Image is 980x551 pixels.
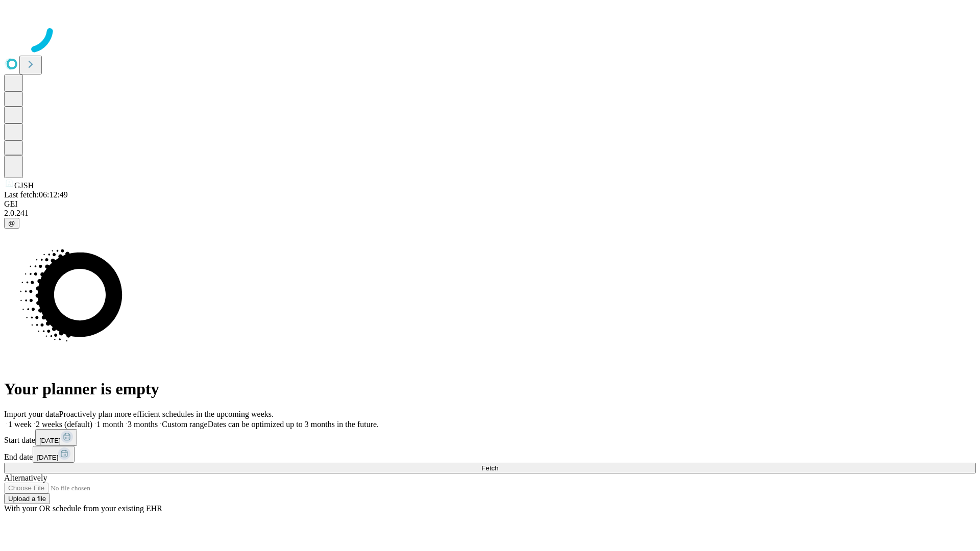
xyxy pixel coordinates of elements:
[4,380,976,398] h1: Your planner is empty
[128,420,158,429] span: 3 months
[4,218,19,229] button: @
[4,446,976,463] div: End date
[39,437,61,444] span: [DATE]
[4,504,162,513] span: With your OR schedule from your existing EHR
[162,420,207,429] span: Custom range
[8,219,15,227] span: @
[59,410,274,418] span: Proactively plan more efficient schedules in the upcoming weeks.
[33,446,75,463] button: [DATE]
[36,420,92,429] span: 2 weeks (default)
[4,199,976,209] div: GEI
[96,420,124,429] span: 1 month
[4,190,68,199] span: Last fetch: 06:12:49
[14,181,34,190] span: GJSH
[4,209,976,218] div: 2.0.241
[4,493,50,504] button: Upload a file
[4,429,976,446] div: Start date
[4,463,976,473] button: Fetch
[4,473,47,482] span: Alternatively
[35,429,77,446] button: [DATE]
[4,410,59,418] span: Import your data
[37,454,58,461] span: [DATE]
[208,420,379,429] span: Dates can be optimized up to 3 months in the future.
[8,420,32,429] span: 1 week
[481,464,498,472] span: Fetch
